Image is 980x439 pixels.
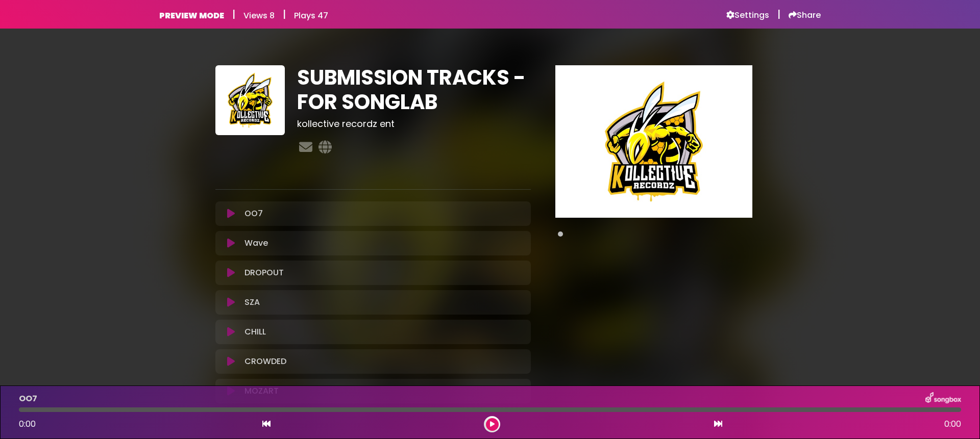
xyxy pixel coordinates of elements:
img: Main Media [555,65,752,218]
p: OO7 [244,208,263,220]
span: 0:00 [944,418,961,430]
img: GUNWSRGhRCaYHykjiXYu [215,65,285,135]
p: OO7 [19,393,37,405]
h3: kollective recordz ent [297,118,530,130]
h5: | [283,8,286,20]
p: CHILL [244,326,266,338]
p: SZA [244,296,260,308]
p: Wave [244,237,268,249]
h1: SUBMISSION TRACKS - FOR SONGLAB [297,65,530,114]
p: CROWDED [244,355,286,368]
span: 0:00 [19,418,36,430]
h6: PREVIEW MODE [159,11,224,20]
p: MOZART [244,385,279,397]
h6: Plays 47 [294,11,328,20]
h5: | [777,8,780,20]
a: Share [789,10,821,20]
h5: | [232,8,235,20]
p: DROPOUT [244,267,284,279]
img: songbox-logo-white.png [925,392,961,405]
a: Settings [726,10,769,20]
h6: Views 8 [243,11,275,20]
